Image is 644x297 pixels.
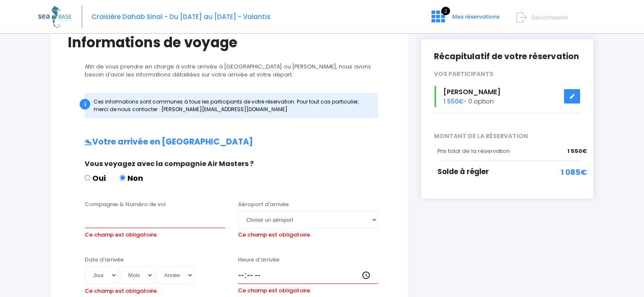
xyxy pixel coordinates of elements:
[238,228,311,239] label: Ce champ est obligatoire.
[85,175,90,180] input: Oui
[85,228,158,239] label: Ce champ est obligatoire.
[425,16,505,24] a: 2 Mes réservations
[238,256,279,264] label: Heure d'arrivée
[85,200,166,209] label: Compagnie & Numéro de vol
[441,7,450,15] span: 2
[85,93,378,118] div: Ces informations sont communes à tous les participants de votre réservation. Pour tout cas partic...
[437,166,489,177] span: Solde à régler
[85,256,124,264] label: Date d'arrivée
[85,172,106,184] label: Oui
[437,147,510,155] span: Prix total de la réservation
[443,97,464,106] span: 1 550€
[238,284,311,295] label: Ce champ est obligatoire.
[238,200,289,209] label: Aéroport d'arrivée
[428,70,587,79] div: VOS PARTICIPANTS
[561,166,587,178] span: 1 085€
[452,13,500,21] span: Mes réservations
[531,14,568,22] span: Déconnexion
[567,147,587,155] span: 1 550€
[434,52,580,62] h2: Récapitulatif de votre réservation
[428,86,587,107] div: - 0 option
[85,159,254,169] span: Vous voyagez avec la compagnie Air Masters ?
[68,137,391,147] h2: Votre arrivée en [GEOGRAPHIC_DATA]
[68,34,391,51] h1: Informations de voyage
[120,175,125,180] input: Non
[85,284,158,295] label: Ce champ est obligatoire.
[443,87,500,97] span: [PERSON_NAME]
[91,12,271,21] span: Croisière Dahab Sinaï - Du [DATE] au [DATE] - Volantis
[68,63,391,79] p: Afin de vous prendre en charge à votre arrivée à [GEOGRAPHIC_DATA] ou [PERSON_NAME], nous avons b...
[80,99,90,109] div: i
[428,132,587,141] span: MONTANT DE LA RÉSERVATION
[120,172,143,184] label: Non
